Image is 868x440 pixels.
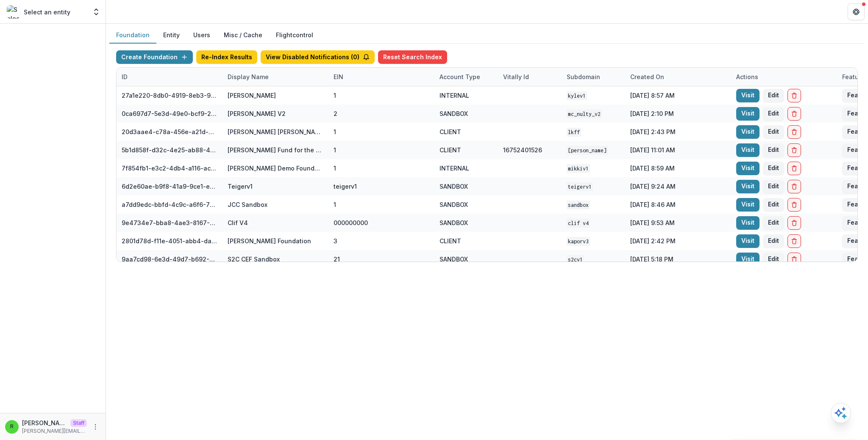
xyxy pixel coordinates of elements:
code: [PERSON_NAME] [567,146,608,155]
div: EIN [328,68,434,86]
p: [PERSON_NAME][EMAIL_ADDRESS][DOMAIN_NAME] [22,427,87,435]
button: Misc / Cache [217,27,269,44]
div: 27a1e220-8db0-4919-8eb3-9f29ee33f7b0 [122,91,217,100]
div: 000000000 [334,218,368,227]
div: SANDBOX [440,255,468,264]
div: CLIENT [440,236,461,245]
button: Delete Foundation [787,234,801,248]
a: Visit [736,125,759,139]
div: 1 [334,146,336,154]
button: Delete Foundation [787,216,801,230]
code: mc_nulty_v2 [567,110,602,118]
div: [PERSON_NAME] Demo Foundation [228,164,323,173]
p: Select an entity [24,8,70,16]
img: Select an entity [7,5,20,19]
div: Subdomain [562,68,625,86]
div: SANDBOX [440,218,468,227]
div: [DATE] 8:57 AM [625,86,731,104]
code: lkff [567,128,581,137]
div: 2801d78d-f11e-4051-abb4-dab00da98882 [122,236,217,245]
code: Clif V4 [567,219,590,228]
div: [DATE] 5:18 PM [625,250,731,268]
div: SANDBOX [440,182,468,191]
div: 1 [334,164,336,173]
code: mikkiv1 [567,164,590,173]
div: 1 [334,91,336,100]
div: 0ca697d7-5e3d-49e0-bcf9-217f69e92d71 [122,109,217,118]
button: View Disabled Notifications (0) [261,50,375,64]
code: kylev1 [567,91,587,100]
div: 9aa7cd98-6e3d-49d7-b692-3e5f3d1facd4 [122,255,217,264]
code: teigerv1 [567,182,593,191]
div: [DATE] 2:42 PM [625,232,731,250]
button: Open entity switcher [90,3,102,20]
div: [DATE] 9:53 AM [625,214,731,232]
div: [DATE] 11:01 AM [625,141,731,159]
div: 1 [334,127,336,136]
button: Edit [763,107,784,121]
button: Create Foundation [116,50,193,64]
button: Edit [763,198,784,212]
a: Visit [736,143,759,157]
div: INTERNAL [440,91,469,100]
div: Created on [625,72,669,81]
div: [DATE] 2:43 PM [625,123,731,141]
button: Open AI Assistant [831,403,851,423]
div: Actions [731,72,763,81]
div: S2C CEF Sandbox [228,255,280,264]
button: Re-Index Results [196,50,257,64]
button: Get Help [848,3,865,20]
div: ID [117,68,223,86]
div: EIN [328,72,348,81]
div: 6d2e60ae-b9f8-41a9-9ce1-e608d0f20ec5 [122,182,217,191]
div: Account Type [434,68,498,86]
button: Delete Foundation [787,89,801,102]
code: kaporv3 [567,237,590,246]
div: JCC Sandbox [228,200,267,209]
div: Actions [731,68,837,86]
div: Teigerv1 [228,182,253,191]
button: Delete Foundation [787,162,801,175]
div: Vitally Id [498,68,562,86]
button: Edit [763,89,784,102]
div: SANDBOX [440,200,468,209]
div: Display Name [223,68,328,86]
div: [DATE] 2:10 PM [625,104,731,123]
button: More [90,422,100,432]
button: Edit [763,234,784,248]
div: 5b1d858f-d32c-4e25-ab88-434536713791 [122,146,217,154]
div: Subdomain [562,72,605,81]
button: Entity [156,27,186,44]
button: Edit [763,143,784,157]
div: SANDBOX [440,109,468,118]
div: Ruthwick [10,424,14,429]
p: Staff [70,419,87,427]
code: sandbox [567,201,590,209]
div: 2 [334,109,337,118]
div: 20d3aae4-c78a-456e-a21d-91c97a6a725f [122,127,217,136]
p: [PERSON_NAME] [22,418,67,427]
button: Reset Search Index [378,50,447,64]
button: Foundation [109,27,156,44]
a: Visit [736,107,759,121]
button: Users [186,27,217,44]
a: Visit [736,234,759,248]
div: [DATE] 9:24 AM [625,177,731,195]
div: INTERNAL [440,164,469,173]
div: 16752401526 [503,146,542,154]
div: 3 [334,236,337,245]
div: Clif V4 [228,218,248,227]
div: teigerv1 [334,182,357,191]
div: [DATE] 8:59 AM [625,159,731,177]
div: Vitally Id [498,72,534,81]
button: Delete Foundation [787,143,801,157]
div: Display Name [223,72,274,81]
button: Delete Foundation [787,107,801,121]
div: 1 [334,200,336,209]
div: [PERSON_NAME] [PERSON_NAME] Family Foundation [228,127,323,136]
